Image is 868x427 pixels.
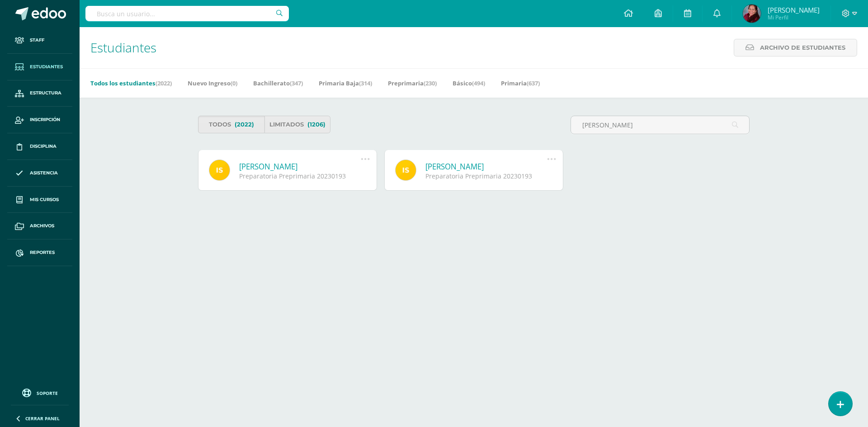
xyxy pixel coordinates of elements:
[472,79,485,87] span: (494)
[231,79,237,87] span: (0)
[253,76,303,90] a: Bachillerato(347)
[30,169,58,177] span: Asistencia
[388,76,437,90] a: Preprimaria(230)
[30,222,54,230] span: Archivos
[359,79,372,87] span: (314)
[90,39,156,56] span: Estudiantes
[7,187,72,213] a: Mis cursos
[37,390,58,396] span: Soporte
[768,5,820,14] span: [PERSON_NAME]
[198,116,264,133] a: Todos(2022)
[734,39,857,56] a: Archivo de Estudiantes
[743,5,761,23] img: 00c1b1db20a3e38a90cfe610d2c2e2f3.png
[760,39,845,56] span: Archivo de Estudiantes
[7,80,72,107] a: Estructura
[453,76,485,90] a: Básico(494)
[501,76,540,90] a: Primaria(637)
[235,116,254,133] span: (2022)
[264,116,331,133] a: Limitados(1206)
[30,196,59,203] span: Mis cursos
[527,79,540,87] span: (637)
[571,116,749,134] input: Busca al estudiante aquí...
[424,79,437,87] span: (230)
[30,89,61,97] span: Estructura
[7,239,72,266] a: Reportes
[30,37,44,44] span: Staff
[30,63,63,70] span: Estudiantes
[30,116,60,123] span: Inscripción
[188,76,237,90] a: Nuevo Ingreso(0)
[7,133,72,160] a: Disciplina
[7,107,72,133] a: Inscripción
[290,79,303,87] span: (347)
[156,79,172,87] span: (2022)
[425,161,547,172] a: [PERSON_NAME]
[90,76,172,90] a: Todos los estudiantes(2022)
[30,143,57,150] span: Disciplina
[768,14,820,21] span: Mi Perfil
[7,27,72,54] a: Staff
[307,116,325,133] span: (1206)
[25,415,60,422] span: Cerrar panel
[425,172,547,180] div: Preparatoria Preprimaria 20230193
[239,172,361,180] div: Preparatoria Preprimaria 20230193
[239,161,361,172] a: [PERSON_NAME]
[7,213,72,239] a: Archivos
[7,160,72,187] a: Asistencia
[85,6,289,21] input: Busca un usuario...
[7,54,72,80] a: Estudiantes
[11,386,69,399] a: Soporte
[319,76,372,90] a: Primaria Baja(314)
[30,249,55,256] span: Reportes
